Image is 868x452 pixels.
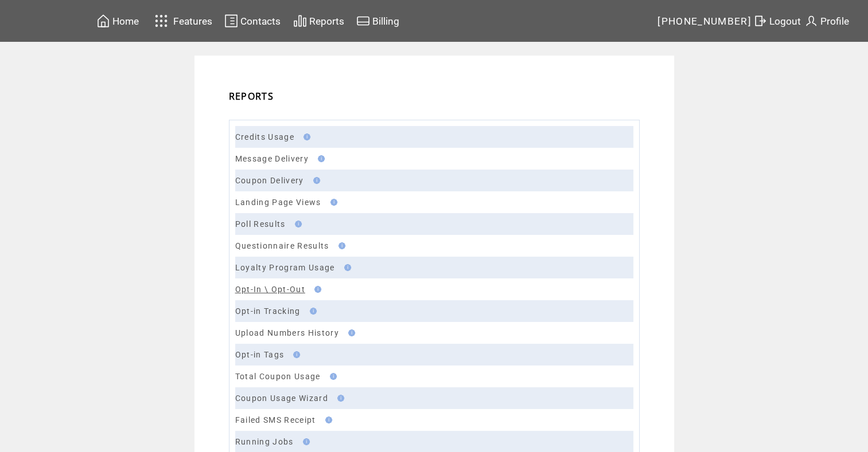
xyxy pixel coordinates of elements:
[96,14,110,28] img: home.svg
[752,12,803,30] a: Logout
[327,199,337,206] img: help.gif
[235,132,294,142] a: Credits Usage
[235,306,301,316] a: Opt-in Tracking
[300,133,310,140] img: help.gif
[235,285,305,294] a: Opt-In \ Opt-Out
[173,15,212,27] span: Features
[229,90,274,103] span: REPORTS
[314,155,325,162] img: help.gif
[299,438,310,445] img: help.gif
[235,328,339,337] a: Upload Numbers History
[240,15,281,27] span: Contacts
[223,12,282,30] a: Contacts
[150,10,215,32] a: Features
[820,15,849,27] span: Profile
[235,176,304,185] a: Coupon Delivery
[291,221,302,227] img: help.gif
[345,329,355,336] img: help.gif
[235,154,309,163] a: Message Delivery
[322,416,332,423] img: help.gif
[356,14,370,28] img: creidtcard.svg
[306,308,317,315] img: help.gif
[235,372,321,381] a: Total Coupon Usage
[95,12,141,30] a: Home
[326,373,337,380] img: help.gif
[657,15,752,27] span: [PHONE_NUMBER]
[235,350,285,359] a: Opt-in Tags
[235,263,335,272] a: Loyalty Program Usage
[112,15,139,27] span: Home
[753,14,767,28] img: exit.svg
[335,242,345,249] img: help.gif
[235,415,316,425] a: Failed SMS Receipt
[311,286,321,293] img: help.gif
[803,12,851,30] a: Profile
[291,12,346,30] a: Reports
[293,14,307,28] img: chart.svg
[355,12,401,30] a: Billing
[309,15,344,27] span: Reports
[151,11,172,30] img: features.svg
[804,14,818,28] img: profile.svg
[372,15,399,27] span: Billing
[235,198,321,207] a: Landing Page Views
[769,15,801,27] span: Logout
[310,177,320,184] img: help.gif
[341,264,351,271] img: help.gif
[235,241,329,250] a: Questionnaire Results
[224,14,238,28] img: contacts.svg
[334,395,344,402] img: help.gif
[235,437,294,446] a: Running Jobs
[235,394,328,403] a: Coupon Usage Wizard
[235,219,286,229] a: Poll Results
[290,351,300,358] img: help.gif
